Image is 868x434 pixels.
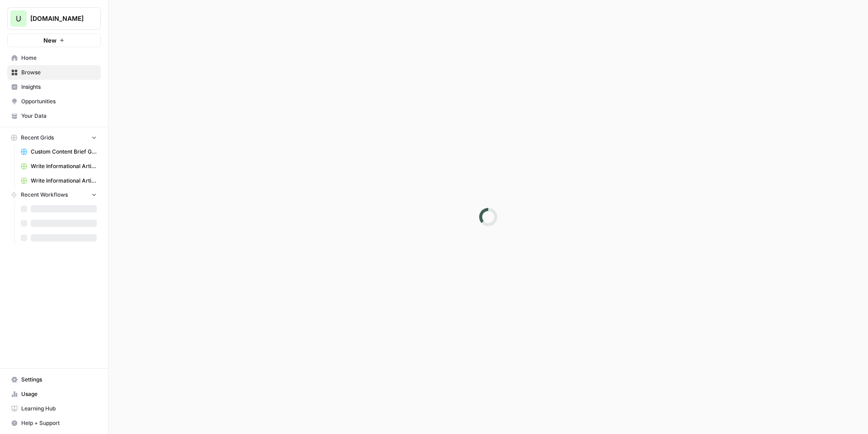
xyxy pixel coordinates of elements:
span: Recent Workflows [21,191,68,199]
a: Browse [7,65,101,80]
a: Insights [7,80,101,94]
span: U [16,13,21,24]
a: Settings [7,372,101,387]
a: Your Data [7,109,101,123]
span: Recent Grids [21,134,54,142]
a: Write Informational Article (1) [17,174,101,188]
span: New [43,36,57,45]
span: Your Data [21,112,97,120]
span: Home [21,54,97,62]
span: Usage [21,390,97,398]
button: Help + Support [7,416,101,430]
span: Settings [21,376,97,384]
span: Custom Content Brief Grid [31,148,97,156]
a: Custom Content Brief Grid [17,145,101,159]
span: Learning Hub [21,405,97,413]
span: Write Informational Article (1) [31,177,97,185]
a: Opportunities [7,94,101,109]
span: Help + Support [21,419,97,427]
span: [DOMAIN_NAME] [30,14,85,23]
span: Opportunities [21,97,97,106]
span: Browse [21,68,97,77]
button: Workspace: Upgrow.io [7,7,101,30]
a: Write Informational Article [17,159,101,174]
span: Insights [21,83,97,91]
button: Recent Grids [7,131,101,145]
button: Recent Workflows [7,188,101,202]
a: Learning Hub [7,401,101,416]
button: New [7,34,101,47]
a: Usage [7,387,101,401]
a: Home [7,51,101,65]
span: Write Informational Article [31,162,97,170]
